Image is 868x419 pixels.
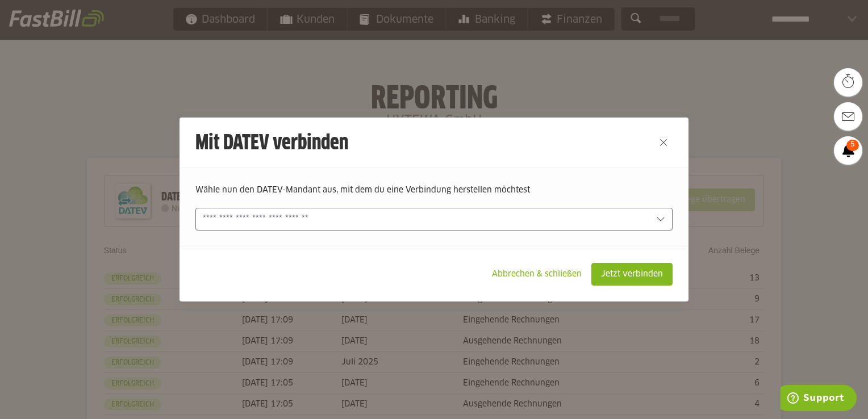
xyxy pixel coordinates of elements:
iframe: Öffnet ein Widget, in dem Sie weitere Informationen finden [781,385,857,413]
p: Wähle nun den DATEV-Mandant aus, mit dem du eine Verbindung herstellen möchtest [195,184,673,196]
sl-button: Jetzt verbinden [591,263,673,286]
span: 5 [846,140,859,151]
sl-button: Abbrechen & schließen [482,263,591,286]
a: 5 [834,136,862,165]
